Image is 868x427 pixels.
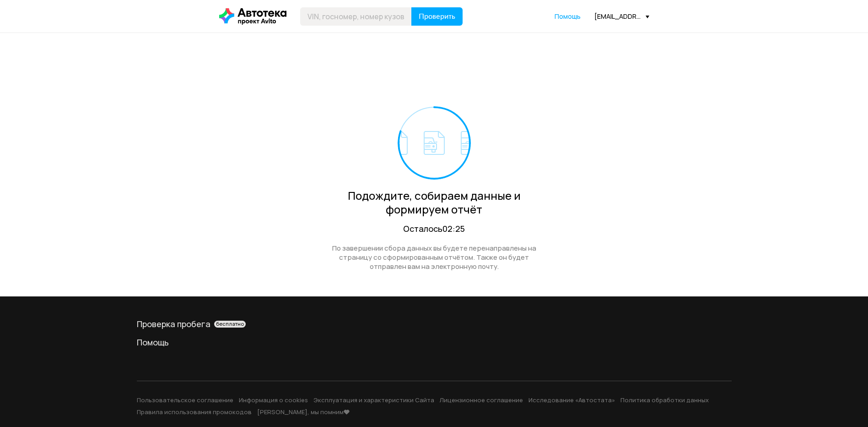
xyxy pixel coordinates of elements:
[620,396,709,404] a: Политика обработки данных
[313,396,434,404] a: Эксплуатация и характеристики Сайта
[257,408,350,416] a: [PERSON_NAME], мы помним
[555,12,581,21] a: Помощь
[137,318,732,329] a: Проверка пробегабесплатно
[322,189,546,216] div: Подождите, собираем данные и формируем отчёт
[137,337,732,348] a: Помощь
[137,318,732,329] div: Проверка пробега
[300,7,412,26] input: VIN, госномер, номер кузова
[322,223,546,235] div: Осталось 02:25
[528,396,615,404] a: Исследование «Автостата»
[555,12,581,21] span: Помощь
[216,321,244,327] span: бесплатно
[419,13,455,20] span: Проверить
[594,12,649,21] div: [EMAIL_ADDRESS][DOMAIN_NAME]
[322,244,546,271] div: По завершении сбора данных вы будете перенаправлены на страницу со сформированным отчётом. Также ...
[411,7,463,26] button: Проверить
[239,396,308,404] a: Информация о cookies
[440,396,523,404] a: Лицензионное соглашение
[137,396,233,404] a: Пользовательское соглашение
[137,408,252,416] a: Правила использования промокодов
